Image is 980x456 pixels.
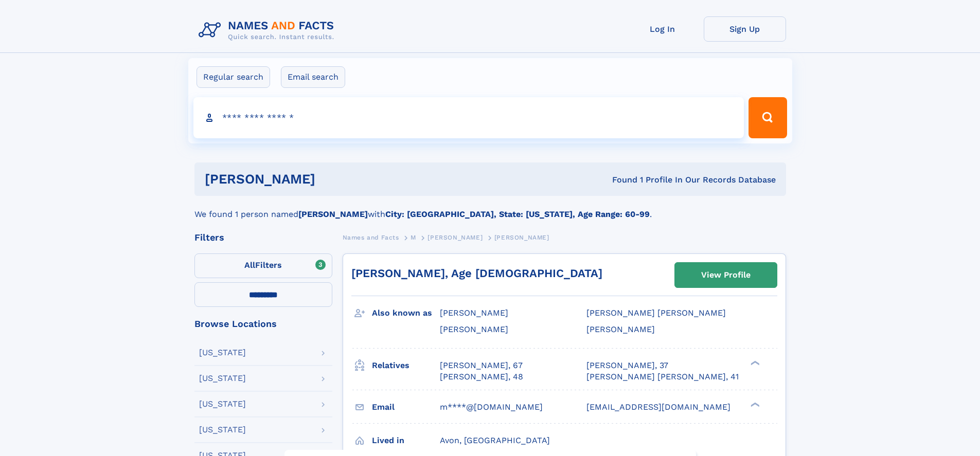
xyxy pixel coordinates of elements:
b: [PERSON_NAME] [298,209,368,219]
button: Search Button [749,97,787,138]
h1: [PERSON_NAME] [205,173,464,186]
div: Browse Locations [194,319,332,329]
span: [PERSON_NAME] [586,324,655,334]
span: [PERSON_NAME] [427,234,483,241]
h3: Lived in [372,432,440,449]
input: search input [193,97,744,138]
a: Names and Facts [343,231,399,244]
span: M [411,234,416,241]
span: [EMAIL_ADDRESS][DOMAIN_NAME] [586,402,730,412]
div: [US_STATE] [199,400,246,408]
h3: Also known as [372,304,440,322]
a: Log In [621,16,704,42]
a: [PERSON_NAME], 67 [440,360,523,371]
div: [US_STATE] [199,426,246,434]
img: Logo Names and Facts [194,16,343,44]
a: [PERSON_NAME] [PERSON_NAME], 41 [586,371,739,382]
label: Regular search [197,66,270,88]
div: [US_STATE] [199,374,246,382]
div: We found 1 person named with . [194,196,786,221]
b: City: [GEOGRAPHIC_DATA], State: [US_STATE], Age Range: 60-99 [385,209,650,219]
div: ❯ [748,401,760,408]
div: View Profile [701,263,751,287]
span: [PERSON_NAME] [440,324,508,334]
a: M [411,231,416,244]
span: [PERSON_NAME] [PERSON_NAME] [586,308,726,318]
a: View Profile [675,263,777,287]
h3: Relatives [372,357,440,374]
a: [PERSON_NAME], Age [DEMOGRAPHIC_DATA] [351,267,602,280]
div: [US_STATE] [199,349,246,357]
span: Avon, [GEOGRAPHIC_DATA] [440,435,550,445]
div: Found 1 Profile In Our Records Database [464,174,776,186]
span: [PERSON_NAME] [440,308,508,318]
div: Filters [194,233,332,242]
span: [PERSON_NAME] [494,234,549,241]
h3: Email [372,398,440,416]
a: [PERSON_NAME], 37 [586,360,668,371]
label: Email search [281,66,345,88]
span: All [244,260,255,270]
a: Sign Up [704,16,786,42]
a: [PERSON_NAME] [427,231,483,244]
label: Filters [194,253,332,278]
div: ❯ [748,359,760,366]
a: [PERSON_NAME], 48 [440,371,523,382]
